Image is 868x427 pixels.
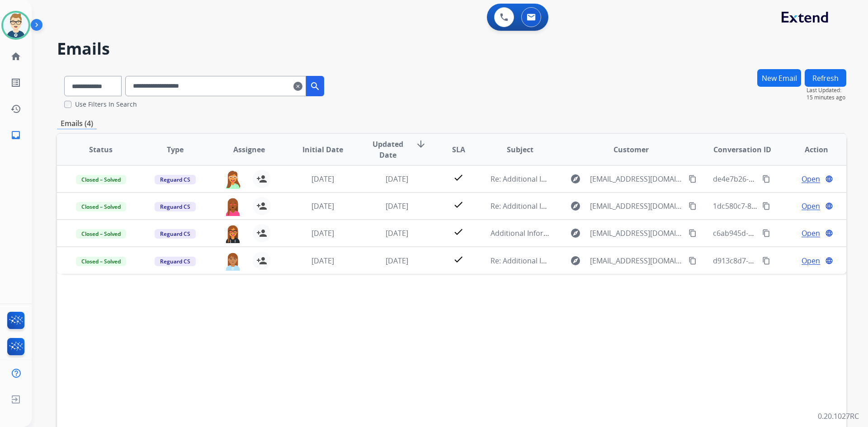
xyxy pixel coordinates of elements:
span: Closed – Solved [76,202,126,211]
img: agent-avatar [224,197,242,216]
mat-icon: explore [570,201,581,211]
span: d913c8d7-6db1-4dd7-8ee6-eca93d285c49 [713,256,854,266]
span: Re: Additional Information [491,174,580,184]
span: SLA [452,144,465,155]
span: Re: Additional Information [491,256,580,266]
span: Conversation ID [713,144,771,155]
img: agent-avatar [224,252,242,271]
mat-icon: content_copy [762,229,770,237]
span: Closed – Solved [76,175,126,184]
mat-icon: content_copy [689,175,697,183]
mat-icon: content_copy [689,202,697,210]
span: Reguard CS [155,229,196,239]
span: 15 minutes ago [807,94,846,101]
span: [DATE] [311,228,334,238]
span: [EMAIL_ADDRESS][DOMAIN_NAME] [590,174,683,184]
span: Open [802,201,820,211]
mat-icon: check [453,199,464,210]
span: [DATE] [311,201,334,211]
button: Refresh [805,69,846,87]
span: Reguard CS [155,257,196,266]
mat-icon: search [310,81,321,92]
span: [EMAIL_ADDRESS][DOMAIN_NAME] [590,228,683,239]
mat-icon: person_add [256,174,267,184]
p: 0.20.1027RC [818,411,859,422]
mat-icon: content_copy [689,257,697,265]
mat-icon: history [10,103,21,114]
span: Assignee [233,144,265,155]
mat-icon: language [825,229,833,237]
span: Closed – Solved [76,229,126,239]
mat-icon: person_add [256,228,267,239]
span: Updated Date [368,139,409,160]
span: Re: Additional Information [491,201,580,211]
span: [DATE] [386,201,408,211]
mat-icon: inbox [10,130,21,141]
span: Open [802,228,820,239]
mat-icon: content_copy [689,229,697,237]
p: Emails (4) [57,118,97,129]
mat-icon: arrow_downward [415,139,426,150]
span: [DATE] [386,174,408,184]
mat-icon: check [453,254,464,265]
span: Reguard CS [155,175,196,184]
mat-icon: explore [570,228,581,239]
mat-icon: content_copy [762,175,770,183]
span: Customer [613,144,649,155]
mat-icon: clear [293,81,302,92]
mat-icon: check [453,226,464,237]
span: de4e7b26-4a4e-42ec-9f20-3f95f637a75f [713,174,845,184]
span: [DATE] [311,256,334,266]
mat-icon: content_copy [762,202,770,210]
img: avatar [3,13,28,38]
mat-icon: language [825,257,833,265]
label: Use Filters In Search [75,100,137,109]
span: Status [89,144,113,155]
mat-icon: explore [570,255,581,266]
span: [EMAIL_ADDRESS][DOMAIN_NAME] [590,255,683,266]
mat-icon: list_alt [10,77,21,88]
span: c6ab945d-a5ca-45d9-a5e5-ee14cd1173de [713,228,853,238]
mat-icon: home [10,51,21,62]
span: Closed – Solved [76,257,126,266]
span: Initial Date [302,144,343,155]
th: Action [772,134,846,165]
span: [DATE] [386,228,408,238]
img: agent-avatar [224,224,242,243]
mat-icon: check [453,172,464,183]
span: Type [167,144,184,155]
mat-icon: content_copy [762,257,770,265]
span: Additional Information [491,228,568,238]
span: Last Updated: [807,87,846,94]
span: Reguard CS [155,202,196,211]
img: agent-avatar [224,170,242,189]
mat-icon: language [825,175,833,183]
span: [DATE] [386,256,408,266]
span: 1dc580c7-878d-4616-a3ea-936aefaafa3a [713,201,849,211]
mat-icon: person_add [256,201,267,211]
span: [DATE] [311,174,334,184]
mat-icon: language [825,202,833,210]
h2: Emails [57,40,846,58]
button: New Email [757,69,801,87]
mat-icon: explore [570,174,581,184]
span: Subject [507,144,533,155]
span: Open [802,174,820,184]
span: Open [802,255,820,266]
span: [EMAIL_ADDRESS][DOMAIN_NAME] [590,201,683,211]
mat-icon: person_add [256,255,267,266]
